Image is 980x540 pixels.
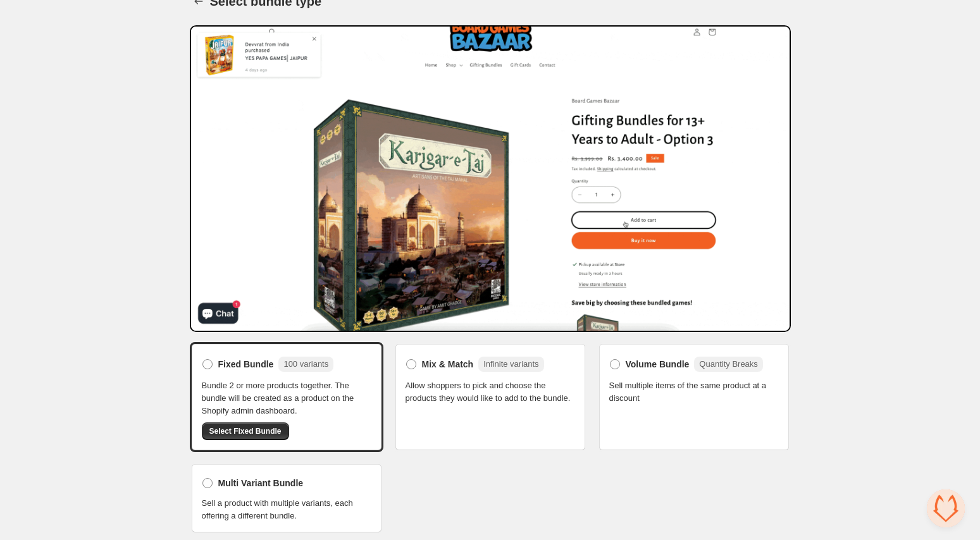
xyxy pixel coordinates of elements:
span: Sell multiple items of the same product at a discount [609,379,779,405]
span: Volume Bundle [626,358,690,371]
button: Select Fixed Bundle [202,422,289,440]
span: Mix & Match [422,358,474,371]
img: Bundle Preview [190,25,791,332]
span: Quantity Breaks [699,359,758,369]
span: 100 variants [283,359,328,369]
span: Fixed Bundle [218,358,274,371]
span: Infinite variants [483,359,538,369]
span: Multi Variant Bundle [218,477,304,489]
span: Sell a product with multiple variants, each offering a different bundle. [202,497,371,522]
a: Open chat [927,489,965,527]
span: Bundle 2 or more products together. The bundle will be created as a product on the Shopify admin ... [202,379,371,417]
span: Select Fixed Bundle [209,426,282,436]
span: Allow shoppers to pick and choose the products they would like to add to the bundle. [406,379,575,405]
